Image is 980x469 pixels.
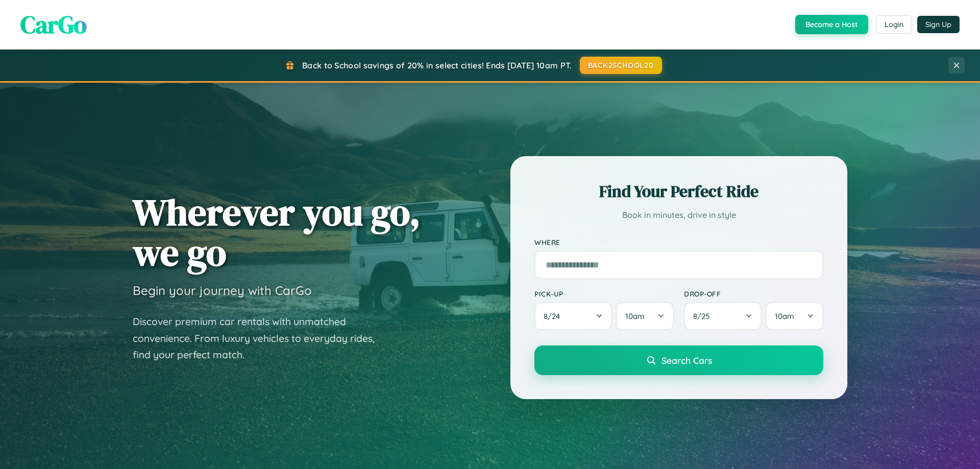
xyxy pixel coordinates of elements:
span: 10am [625,311,645,321]
span: 8 / 25 [693,311,715,321]
label: Pick-up [534,289,674,298]
button: 10am [766,302,823,330]
button: 8/24 [534,302,612,330]
button: Search Cars [534,345,823,375]
span: 10am [775,311,794,321]
p: Discover premium car rentals with unmatched convenience. From luxury vehicles to everyday rides, ... [133,313,388,363]
label: Where [534,238,823,246]
span: Back to School savings of 20% in select cities! Ends [DATE] 10am PT. [302,60,572,70]
p: Book in minutes, drive in style [534,208,823,223]
label: Drop-off [684,289,823,298]
h2: Find Your Perfect Ride [534,180,823,203]
button: 8/25 [684,302,762,330]
h1: Wherever you go, we go [133,192,421,273]
button: BACK2SCHOOL20 [580,57,662,74]
button: Become a Host [795,15,868,34]
span: 8 / 24 [544,311,565,321]
button: 10am [616,302,674,330]
span: Search Cars [661,355,712,366]
button: Login [876,15,912,34]
h3: Begin your journey with CarGo [133,283,312,298]
span: CarGo [20,8,87,41]
button: Sign Up [917,16,960,33]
